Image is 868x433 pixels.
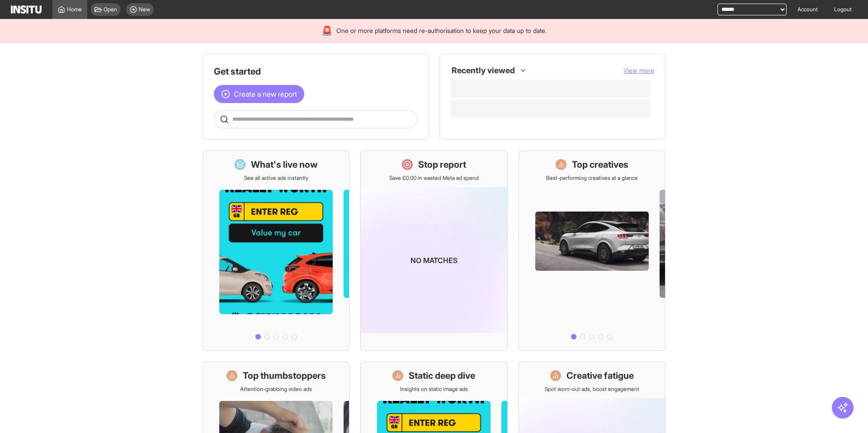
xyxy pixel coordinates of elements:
span: Open [104,6,117,13]
span: New [139,6,150,13]
h1: Top thumbstoppers [243,369,326,382]
a: Top creativesBest-performing creatives at a glance [519,151,665,351]
h1: Stop report [418,158,466,171]
p: Attention-grabbing video ads [240,386,312,393]
p: Save £0.00 in wasted Meta ad spend [389,174,479,182]
span: Home [67,6,82,13]
h1: Get started [214,65,417,78]
a: Stop reportSave £0.00 in wasted Meta ad spendNo matches [360,151,507,351]
a: What's live nowSee all active ads instantly [203,151,349,351]
button: Create a new report [214,85,304,103]
p: See all active ads instantly [244,174,308,182]
img: coming-soon-gradient_kfitwp.png [361,187,507,333]
h1: What's live now [251,158,318,171]
span: One or more platforms need re-authorisation to keep your data up to date. [336,26,547,35]
div: 🚨 [321,24,333,37]
h1: Top creatives [572,158,628,171]
span: Create a new report [234,89,297,99]
p: Best-performing creatives at a glance [546,174,638,182]
p: No matches [410,255,458,266]
h1: Static deep dive [409,369,475,382]
p: Insights on static image ads [400,386,468,393]
img: Logo [11,5,42,14]
span: View more [623,66,654,74]
button: View more [623,66,654,75]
